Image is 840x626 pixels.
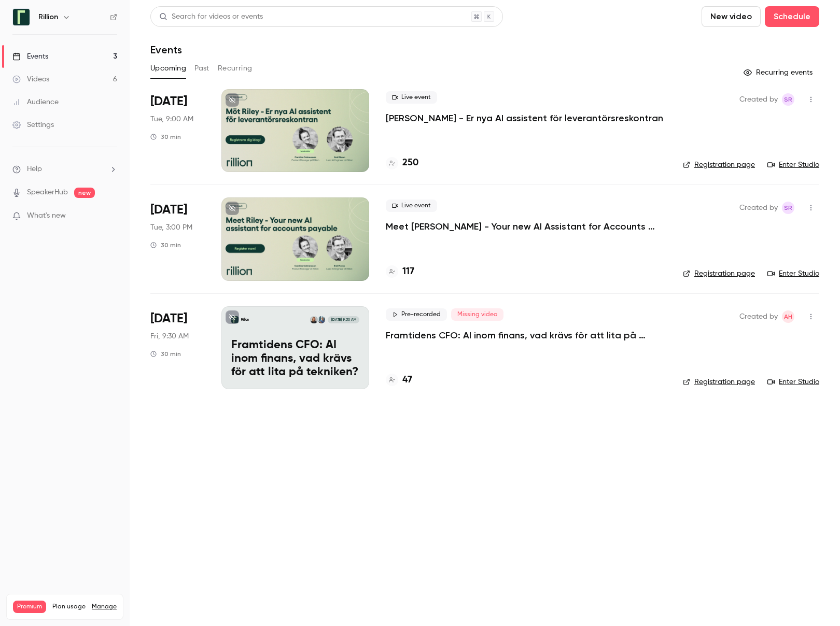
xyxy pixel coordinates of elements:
div: Settings [12,120,54,130]
a: 117 [386,265,414,279]
span: Premium [13,601,46,613]
a: SpeakerHub [27,187,68,198]
div: Sep 16 Tue, 3:00 PM (Europe/Stockholm) [150,197,205,280]
div: Sep 16 Tue, 9:00 AM (Europe/Stockholm) [150,89,205,172]
a: 250 [386,156,418,170]
span: [DATE] [150,310,187,327]
span: Help [27,164,42,175]
span: new [74,188,95,198]
div: 30 min [150,241,181,249]
button: Upcoming [150,60,186,77]
p: Rillion [241,317,249,322]
button: Recurring [218,60,253,77]
span: Created by [739,202,778,214]
span: What's new [27,210,66,221]
a: Framtidens CFO: AI inom finans, vad krävs för att lita på tekniken?​RillionRasmus AreskougSara Bö... [221,306,369,389]
a: [PERSON_NAME] - Er nya AI assistent för leverantörsreskontran [386,112,663,124]
a: Framtidens CFO: AI inom finans, vad krävs för att lita på tekniken?​ [386,329,666,342]
span: Plan usage [52,603,86,611]
span: Live event [386,91,437,104]
span: SR [784,93,792,106]
h4: 47 [402,373,412,387]
span: Tue, 3:00 PM [150,222,192,233]
div: 30 min [150,350,181,358]
span: Sofie Rönngård [782,202,794,214]
a: Enter Studio [767,377,819,387]
img: Sara Börsvik [310,316,317,323]
button: New video [702,6,761,27]
a: Meet [PERSON_NAME] - Your new AI Assistant for Accounts Payable [386,220,666,233]
a: Registration page [683,160,755,170]
h4: 117 [402,265,414,279]
span: Sofie Rönngård [782,93,794,106]
a: 47 [386,373,412,387]
li: help-dropdown-opener [12,164,117,175]
h1: Events [150,44,182,56]
span: AH [784,310,792,323]
span: Created by [739,93,778,106]
span: Fri, 9:30 AM [150,331,189,342]
h4: 250 [402,156,418,170]
span: Missing video [451,308,503,321]
span: [DATE] 9:30 AM [328,316,359,323]
a: Registration page [683,268,755,279]
div: Events [12,51,48,62]
span: Created by [739,310,778,323]
a: Enter Studio [767,160,819,170]
span: [DATE] [150,93,187,110]
h6: Rillion [38,12,58,22]
img: Rillion [13,9,30,25]
span: Adam Holmgren [782,310,794,323]
iframe: Noticeable Trigger [105,211,117,221]
span: SR [784,202,792,214]
div: Audience [12,97,59,107]
div: Search for videos or events [159,11,263,22]
a: Manage [92,603,117,611]
div: 30 min [150,133,181,141]
img: Rasmus Areskoug [318,316,325,323]
button: Schedule [765,6,819,27]
a: Enter Studio [767,268,819,279]
span: Live event [386,200,437,212]
span: Pre-recorded [386,308,447,321]
a: Registration page [683,377,755,387]
button: Past [194,60,209,77]
button: Recurring events [739,64,819,81]
div: Sep 26 Fri, 9:30 AM (Europe/Stockholm) [150,306,205,389]
span: Tue, 9:00 AM [150,114,193,124]
p: Framtidens CFO: AI inom finans, vad krävs för att lita på tekniken?​ [231,339,359,379]
span: [DATE] [150,202,187,218]
div: Videos [12,74,49,84]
